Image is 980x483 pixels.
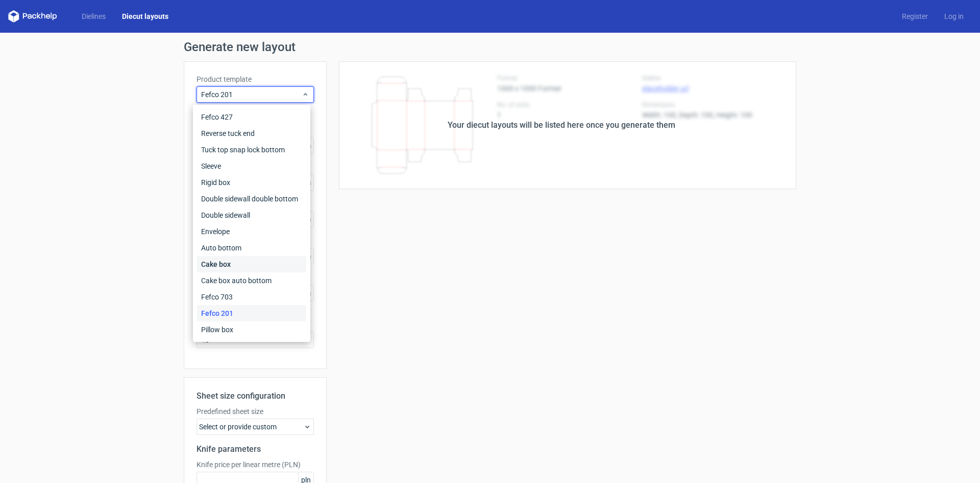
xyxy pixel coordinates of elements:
div: Pillow box [197,321,306,338]
h2: Sheet size configuration [197,390,314,402]
div: Double sidewall [197,207,306,223]
div: Rigid box [197,174,306,191]
span: Fefco 201 [201,89,302,100]
div: Sleeve [197,158,306,174]
div: Auto bottom [197,240,306,256]
div: Fefco 201 [197,305,306,321]
h2: Knife parameters [197,443,314,455]
a: Log in [936,11,972,21]
a: Diecut layouts [114,11,177,21]
label: Knife price per linear metre (PLN) [197,459,314,470]
a: Register [894,11,936,21]
div: Reverse tuck end [197,125,306,142]
div: Envelope [197,223,306,240]
h1: Generate new layout [184,41,796,53]
div: Select or provide custom [197,419,314,435]
div: Fefco 703 [197,289,306,305]
div: Your diecut layouts will be listed here once you generate them [448,119,675,131]
label: Product template [197,74,314,84]
a: Dielines [73,11,114,21]
div: Double sidewall double bottom [197,191,306,207]
div: Cake box [197,256,306,272]
div: Fefco 427 [197,109,306,125]
div: Tuck top snap lock bottom [197,142,306,158]
label: Predefined sheet size [197,406,314,417]
div: Cake box auto bottom [197,272,306,289]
